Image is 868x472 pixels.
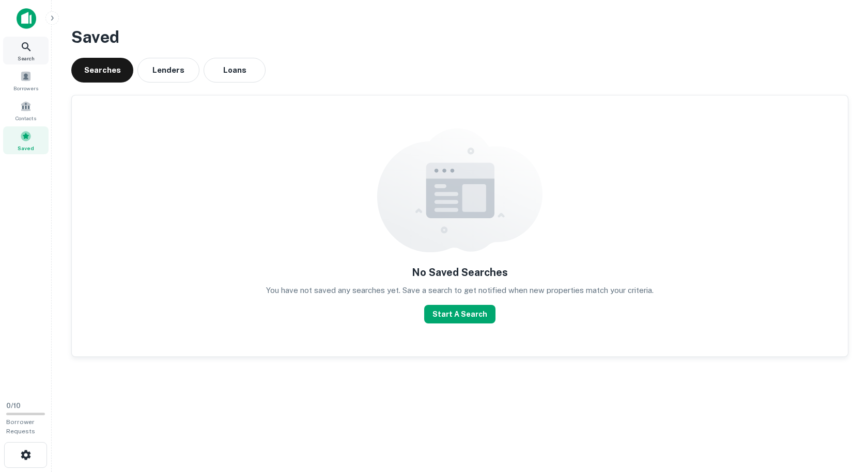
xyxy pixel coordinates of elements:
[424,305,495,323] button: Start A Search
[266,284,654,297] p: You have not saved any searches yet. Save a search to get notified when new properties match your...
[71,58,133,83] button: Searches
[6,418,35,435] span: Borrower Requests
[3,37,49,64] a: Search
[18,144,34,152] span: Saved
[412,265,508,280] h5: No Saved Searches
[137,58,199,83] button: Lenders
[16,114,36,122] span: Contacts
[377,128,542,252] img: empty content
[204,58,266,83] button: Loans
[3,126,49,154] a: Saved
[71,25,848,50] h3: Saved
[3,96,49,124] a: Contacts
[17,8,36,29] img: capitalize-icon.png
[3,67,49,94] a: Borrowers
[18,54,35,62] span: Search
[6,402,21,410] span: 0 / 10
[13,84,38,92] span: Borrowers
